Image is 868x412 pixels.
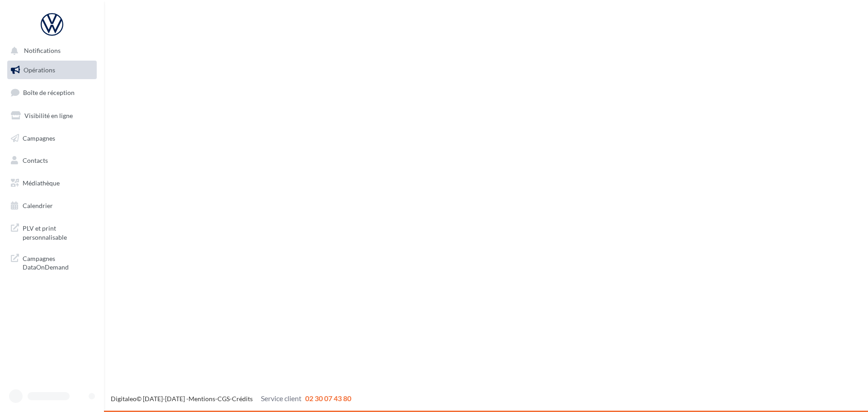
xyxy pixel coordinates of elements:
[5,249,99,275] a: Campagnes DataOnDemand
[261,394,302,403] span: Service client
[5,83,99,102] a: Boîte de réception
[5,151,99,170] a: Contacts
[23,134,55,142] span: Campagnes
[111,395,351,403] span: © [DATE]-[DATE] - - -
[5,196,99,215] a: Calendrier
[5,174,99,193] a: Médiathèque
[5,61,99,80] a: Opérations
[24,66,55,74] span: Opérations
[23,222,93,242] span: PLV et print personnalisable
[111,395,137,403] a: Digitaleo
[5,106,99,125] a: Visibilité en ligne
[23,179,60,187] span: Médiathèque
[23,156,48,164] span: Contacts
[24,47,61,55] span: Notifications
[23,202,53,209] span: Calendrier
[23,252,93,272] span: Campagnes DataOnDemand
[23,89,75,96] span: Boîte de réception
[24,112,73,119] span: Visibilité en ligne
[5,129,99,148] a: Campagnes
[189,395,215,403] a: Mentions
[5,218,99,245] a: PLV et print personnalisable
[232,395,253,403] a: Crédits
[305,394,351,403] span: 02 30 07 43 80
[217,395,230,403] a: CGS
